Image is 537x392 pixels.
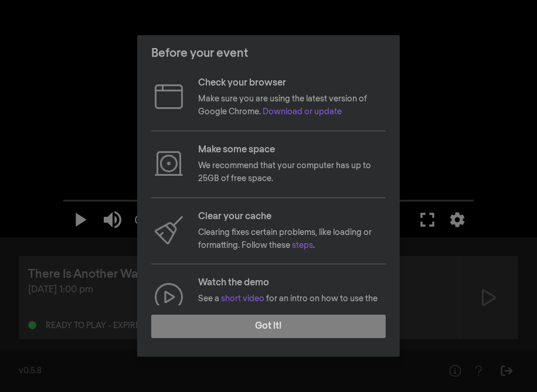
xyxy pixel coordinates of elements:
[292,241,313,250] a: steps
[198,292,386,319] p: See a for an intro on how to use the Kinema Offline Player.
[137,35,400,71] header: Before your event
[198,276,386,290] p: Watch the demo
[198,210,386,224] p: Clear your cache
[198,76,386,90] p: Check your browser
[198,226,386,253] p: Clearing fixes certain problems, like loading or formatting. Follow these .
[263,108,342,116] a: Download or update
[198,143,386,157] p: Make some space
[198,159,386,186] p: We recommend that your computer has up to 25GB of free space.
[151,315,386,338] button: Got it!
[198,93,386,119] p: Make sure you are using the latest version of Google Chrome.
[221,295,264,303] a: short video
